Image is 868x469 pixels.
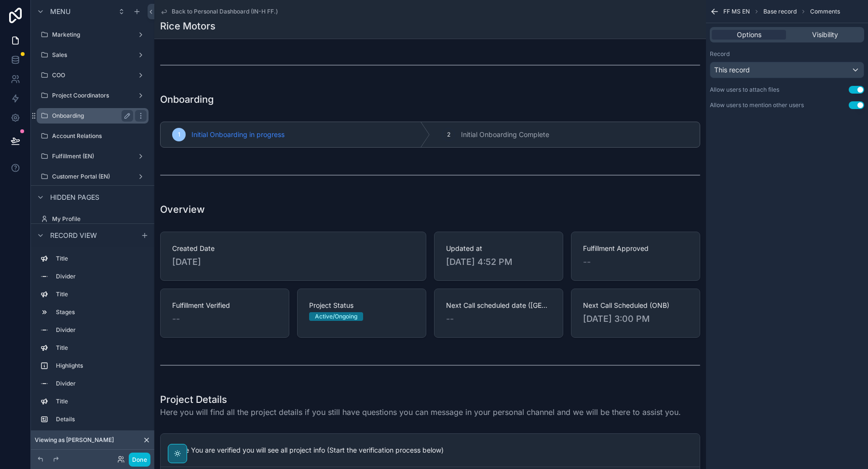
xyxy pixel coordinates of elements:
h1: Rice Motors [160,19,216,33]
label: Title [56,344,145,352]
a: Customer Portal (EN) [37,169,149,184]
button: Done [129,453,150,467]
label: Project Coordinators [52,92,133,99]
label: Title [56,255,145,262]
label: Customer Portal (EN) [52,173,133,180]
label: Stages [56,308,145,316]
label: My Profile [52,215,147,223]
div: Allow users to mention other users [710,101,804,109]
label: Title [56,290,145,298]
span: Back to Personal Dashboard (IN-H FF.) [172,8,278,15]
label: COO [52,71,133,79]
span: FF MS EN [723,8,750,15]
span: Record view [50,231,97,240]
span: Menu [50,7,70,16]
label: Account Relations [52,132,147,140]
label: Onboarding [52,112,129,120]
label: Divider [56,380,145,387]
a: Sales [37,47,149,63]
span: Base record [763,8,797,15]
div: Allow users to attach files [710,86,779,94]
label: Details [56,415,145,423]
label: Fulfillment (EN) [52,152,133,160]
span: Visibility [812,30,838,40]
label: Record [710,50,730,58]
label: Marketing [52,31,133,39]
a: Fulfillment (EN) [37,149,149,164]
label: Sales [52,51,133,59]
a: Marketing [37,27,149,42]
a: My Profile [37,211,149,227]
a: Account Relations [37,128,149,144]
a: Back to Personal Dashboard (IN-H FF.) [160,8,278,15]
span: Hidden pages [50,193,99,202]
label: Divider [56,273,145,280]
span: Options [737,30,761,40]
div: scrollable content [31,247,154,434]
button: This record [710,62,864,78]
a: Project Coordinators [37,88,149,103]
a: COO [37,68,149,83]
label: Divider [56,326,145,334]
span: Comments [810,8,840,15]
span: This record [714,65,750,75]
label: Title [56,398,145,405]
label: Highlights [56,362,145,370]
a: Onboarding [37,108,149,124]
span: Viewing as [PERSON_NAME] [35,436,114,444]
